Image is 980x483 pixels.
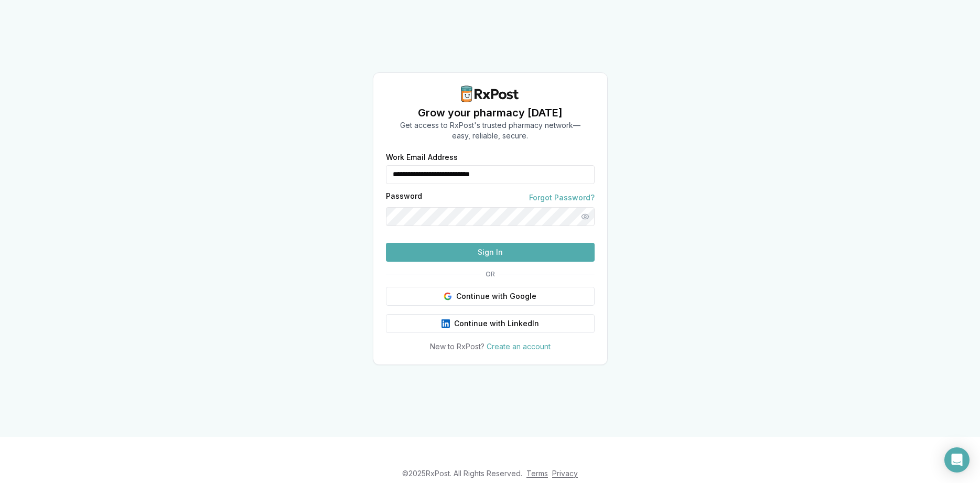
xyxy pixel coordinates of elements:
[400,105,580,120] h1: Grow your pharmacy [DATE]
[430,342,484,351] span: New to RxPost?
[386,243,595,262] button: Sign In
[944,447,970,473] div: Open Intercom Messenger
[529,192,595,203] a: Forgot Password?
[386,192,422,203] label: Password
[441,319,450,328] img: LinkedIn
[400,120,580,141] p: Get access to RxPost's trusted pharmacy network— easy, reliable, secure.
[457,85,524,102] img: RxPost Logo
[386,314,595,333] button: Continue with LinkedIn
[444,292,452,300] img: Google
[526,469,548,478] a: Terms
[386,154,595,161] label: Work Email Address
[552,469,578,478] a: Privacy
[576,207,595,226] button: Show password
[487,342,551,351] a: Create an account
[386,287,595,306] button: Continue with Google
[481,270,499,278] span: OR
